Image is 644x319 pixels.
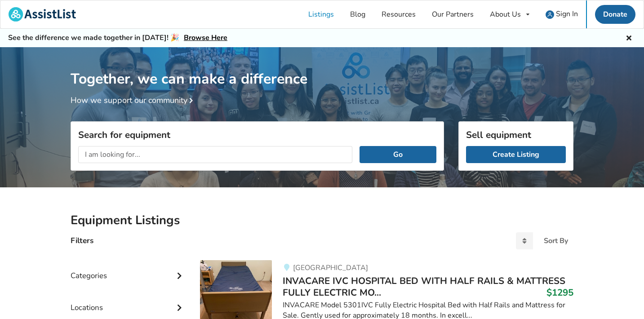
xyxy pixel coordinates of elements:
a: Our Partners [424,0,482,28]
h5: See the difference we made together in [DATE]! 🎉 [8,33,227,43]
button: Go [360,146,436,163]
span: INVACARE IVC HOSPITAL BED WITH HALF RAILS & MATTRESS FULLY ELECTRIC MO... [283,275,565,299]
a: Donate [595,5,635,24]
div: Sort By [544,237,568,244]
h3: Search for equipment [78,129,436,141]
h4: Filters [71,235,93,246]
a: Blog [342,0,373,28]
a: Create Listing [466,146,566,163]
h1: Together, we can make a difference [71,47,573,88]
div: About Us [490,11,521,18]
div: Locations [71,285,186,317]
a: How we support our community [71,95,196,106]
div: Categories [71,253,186,285]
span: [GEOGRAPHIC_DATA] [293,263,368,273]
a: user icon Sign In [537,0,586,28]
img: assistlist-logo [9,7,76,22]
h2: Equipment Listings [71,213,573,228]
a: Listings [300,0,342,28]
h3: $1295 [546,287,573,298]
a: Browse Here [184,33,227,43]
a: Resources [373,0,424,28]
input: I am looking for... [78,146,352,163]
img: user icon [546,10,554,19]
span: Sign In [556,9,578,19]
h3: Sell equipment [466,129,566,141]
